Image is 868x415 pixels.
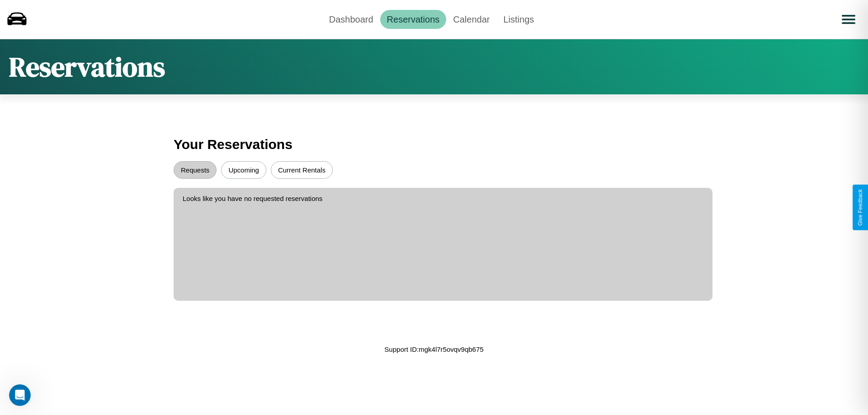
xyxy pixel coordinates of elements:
[221,161,266,179] button: Upcoming
[9,48,165,85] h1: Reservations
[174,132,694,157] h3: Your Reservations
[9,384,31,406] iframe: Intercom live chat
[183,192,703,205] p: Looks like you have no requested reservations
[322,10,380,29] a: Dashboard
[174,161,217,179] button: Requests
[271,161,333,179] button: Current Rentals
[857,189,863,226] div: Give Feedback
[380,10,447,29] a: Reservations
[496,10,541,29] a: Listings
[836,7,861,32] button: Open menu
[446,10,496,29] a: Calendar
[384,343,483,355] p: Support ID: mgk4l7r5ovqv9qb675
